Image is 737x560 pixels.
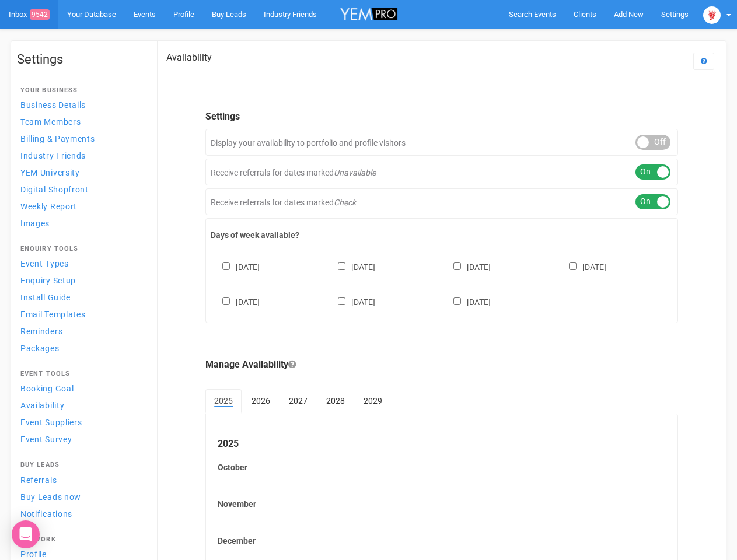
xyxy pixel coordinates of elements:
[17,489,145,505] a: Buy Leads now
[614,10,644,19] span: Add New
[338,297,345,305] input: [DATE]
[17,289,145,305] a: Install Guide
[20,87,142,94] h4: Your Business
[20,259,69,268] span: Event Types
[205,188,678,215] div: Receive referrals for dates marked
[574,10,596,19] span: Clients
[280,389,316,412] a: 2027
[17,340,145,356] a: Packages
[17,164,145,180] a: YEM University
[20,117,81,127] span: Team Members
[211,260,260,273] label: [DATE]
[334,198,356,207] em: Check
[20,435,72,444] span: Event Survey
[205,110,678,124] legend: Settings
[20,418,82,427] span: Event Suppliers
[20,370,142,377] h4: Event Tools
[20,168,80,177] span: YEM University
[17,414,145,430] a: Event Suppliers
[557,260,606,273] label: [DATE]
[17,272,145,288] a: Enquiry Setup
[20,327,62,336] span: Reminders
[338,262,345,270] input: [DATE]
[20,185,89,194] span: Digital Shopfront
[355,389,391,412] a: 2029
[703,6,721,24] img: open-uri20250107-2-1pbi2ie
[17,397,145,413] a: Availability
[17,306,145,322] a: Email Templates
[20,310,86,319] span: Email Templates
[205,129,678,156] div: Display your availability to portfolio and profile visitors
[211,229,673,241] label: Days of week available?
[20,246,142,253] h4: Enquiry Tools
[17,380,145,396] a: Booking Goal
[17,506,145,521] a: Notifications
[20,276,76,285] span: Enquiry Setup
[442,260,491,273] label: [DATE]
[17,52,145,66] h1: Settings
[569,262,577,270] input: [DATE]
[17,97,145,113] a: Business Details
[20,219,50,228] span: Images
[20,401,64,410] span: Availability
[20,384,74,393] span: Booking Goal
[218,461,666,473] label: October
[17,323,145,339] a: Reminders
[20,461,142,468] h4: Buy Leads
[218,535,666,547] label: December
[17,215,145,231] a: Images
[243,389,279,412] a: 2026
[20,536,142,543] h4: Network
[205,358,678,372] legend: Manage Availability
[17,148,145,163] a: Industry Friends
[20,293,71,302] span: Install Guide
[218,437,666,451] legend: 2025
[17,198,145,214] a: Weekly Report
[20,100,86,110] span: Business Details
[326,295,375,308] label: [DATE]
[17,256,145,271] a: Event Types
[17,114,145,129] a: Team Members
[17,472,145,488] a: Referrals
[20,134,95,143] span: Billing & Payments
[222,297,230,305] input: [DATE]
[17,431,145,447] a: Event Survey
[20,344,60,353] span: Packages
[453,262,461,270] input: [DATE]
[205,159,678,185] div: Receive referrals for dates marked
[17,131,145,146] a: Billing & Payments
[20,202,77,211] span: Weekly Report
[17,181,145,197] a: Digital Shopfront
[334,168,376,177] em: Unavailable
[509,10,556,19] span: Search Events
[20,509,72,519] span: Notifications
[326,260,375,273] label: [DATE]
[218,498,666,510] label: November
[211,295,260,308] label: [DATE]
[166,52,212,63] h2: Availability
[442,295,491,308] label: [DATE]
[317,389,354,412] a: 2028
[30,9,50,20] span: 9542
[12,520,40,548] div: Open Intercom Messenger
[222,262,230,270] input: [DATE]
[453,297,461,305] input: [DATE]
[205,389,242,414] a: 2025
